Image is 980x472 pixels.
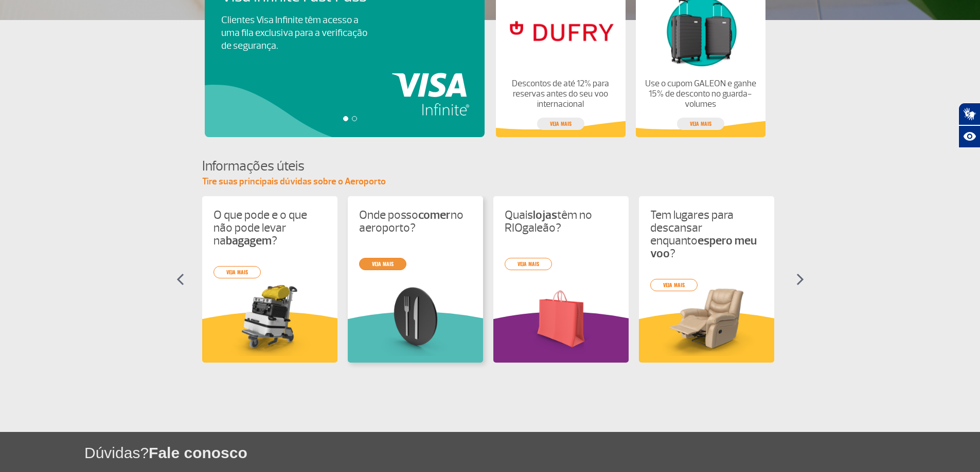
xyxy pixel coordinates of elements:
[418,207,451,222] strong: comer
[84,442,980,463] h1: Dúvidas?
[639,312,774,363] img: amareloInformacoesUteis.svg
[493,312,629,363] img: roxoInformacoesUteis.svg
[505,258,552,270] a: veja mais
[504,79,616,109] p: Descontos de até 12% para reservas antes do seu voo internacional
[359,258,406,270] a: veja mais
[650,233,757,261] strong: espero meu voo
[796,273,804,286] img: seta-direita
[202,312,337,363] img: amareloInformacoesUteis.svg
[650,209,763,260] p: Tem lugares para descansar enquanto ?
[677,118,724,130] a: veja mais
[359,209,472,234] p: Onde posso no aeroporto?
[958,103,980,148] div: Plugin de acessibilidade da Hand Talk.
[176,273,184,286] img: seta-esquerda
[533,207,557,222] strong: lojas
[958,103,980,125] button: Abrir tradutor de língua de sinais.
[221,14,367,52] p: Clientes Visa Infinite têm acesso a uma fila exclusiva para a verificação de segurança.
[958,125,980,148] button: Abrir recursos assistivos.
[505,282,617,356] img: card%20informa%C3%A7%C3%B5es%206.png
[202,176,778,188] p: Tire suas principais dúvidas sobre o Aeroporto
[505,209,617,234] p: Quais têm no RIOgaleão?
[359,282,472,356] img: card%20informa%C3%A7%C3%B5es%208.png
[226,233,272,248] strong: bagagem
[213,282,326,356] img: card%20informa%C3%A7%C3%B5es%201.png
[213,266,261,278] a: veja mais
[650,279,698,291] a: veja mais
[202,157,778,176] h4: Informações úteis
[213,209,326,247] p: O que pode e o que não pode levar na ?
[149,444,247,461] span: Fale conosco
[537,118,584,130] a: veja mais
[348,312,483,363] img: verdeInformacoesUteis.svg
[650,282,763,356] img: card%20informa%C3%A7%C3%B5es%204.png
[644,79,756,109] p: Use o cupom GALEON e ganhe 15% de desconto no guarda-volumes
